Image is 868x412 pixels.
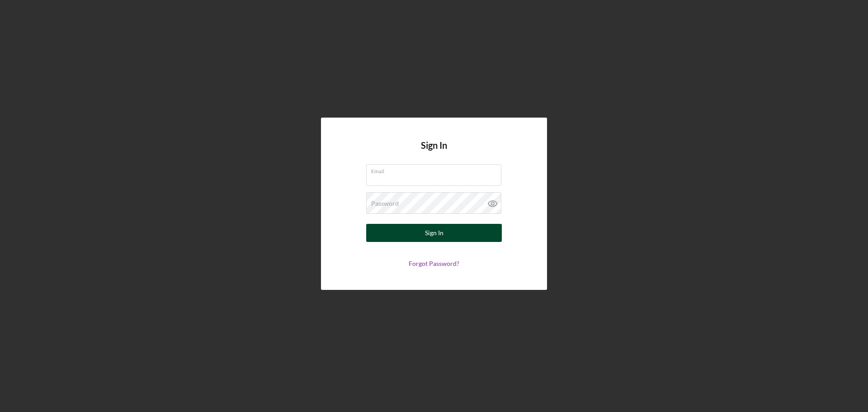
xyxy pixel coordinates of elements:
[421,140,447,164] h4: Sign In
[409,260,459,267] a: Forgot Password?
[425,224,443,242] div: Sign In
[371,165,501,175] label: Email
[366,224,502,242] button: Sign In
[371,200,399,207] label: Password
